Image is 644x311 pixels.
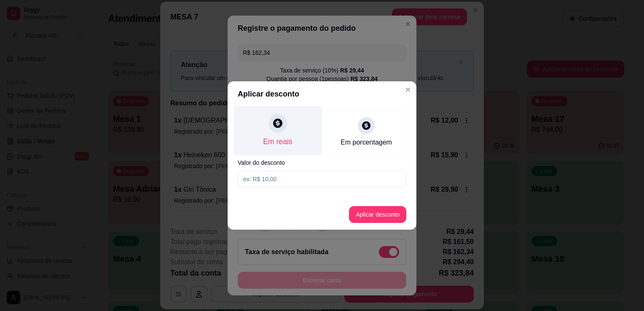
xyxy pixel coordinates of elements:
[238,171,406,188] input: Valor do desconto
[238,160,406,166] label: Valor do desconto
[263,136,292,147] div: Em reais
[341,137,392,147] div: Em porcentagem
[228,81,416,107] header: Aplicar desconto
[349,206,406,223] button: Aplicar desconto
[401,83,415,97] button: Close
